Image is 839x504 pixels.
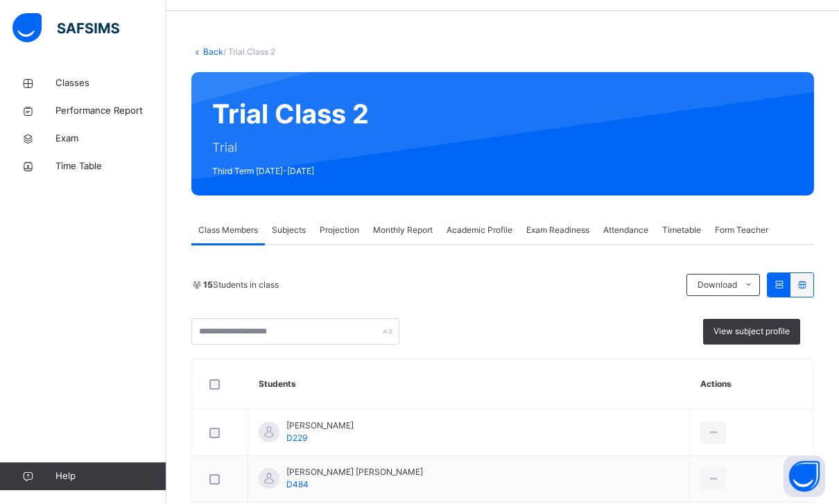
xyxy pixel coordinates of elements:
[55,104,166,118] span: Performance Report
[603,224,648,236] span: Attendance
[662,224,701,236] span: Timetable
[320,224,359,236] span: Projection
[248,359,690,410] th: Students
[526,224,589,236] span: Exam Readiness
[373,224,433,236] span: Monthly Report
[212,165,369,177] span: Third Term [DATE]-[DATE]
[55,159,166,173] span: Time Table
[55,76,166,90] span: Classes
[698,279,737,291] span: Download
[272,224,306,236] span: Subjects
[203,279,279,291] span: Students in class
[286,479,309,489] span: D484
[286,466,423,478] span: [PERSON_NAME] [PERSON_NAME]
[447,224,512,236] span: Academic Profile
[715,224,768,236] span: Form Teacher
[203,46,223,57] a: Back
[55,469,166,483] span: Help
[223,46,275,57] span: / Trial Class 2
[690,359,813,410] th: Actions
[55,132,166,146] span: Exam
[784,455,825,497] button: Open asap
[713,325,790,338] span: View subject profile
[203,279,213,290] b: 15
[286,433,307,443] span: D229
[286,419,354,432] span: [PERSON_NAME]
[198,224,258,236] span: Class Members
[12,13,119,42] img: safsims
